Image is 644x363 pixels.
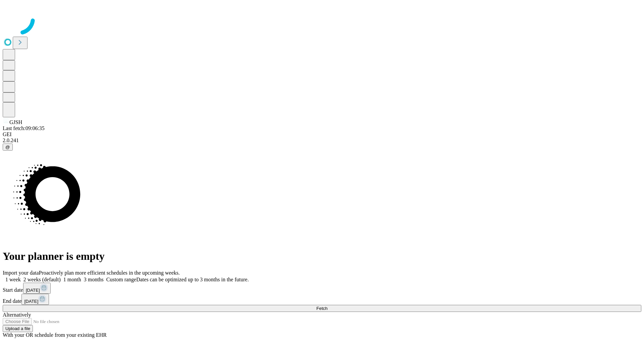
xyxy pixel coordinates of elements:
[39,270,180,276] span: Proactively plan more efficient schedules in the upcoming weeks.
[3,144,13,151] button: @
[316,306,327,311] span: Fetch
[63,277,81,282] span: 1 month
[3,137,641,144] div: 2.0.241
[3,305,641,312] button: Fetch
[23,283,51,294] button: [DATE]
[5,277,21,282] span: 1 week
[9,119,22,125] span: GJSH
[106,277,136,282] span: Custom range
[23,277,61,282] span: 2 weeks (default)
[3,131,641,137] div: GEI
[3,332,107,338] span: With your OR schedule from your existing EHR
[3,294,641,305] div: End date
[26,288,40,293] span: [DATE]
[24,299,38,304] span: [DATE]
[84,277,104,282] span: 3 months
[136,277,249,282] span: Dates can be optimized up to 3 months in the future.
[3,325,33,332] button: Upload a file
[3,250,641,263] h1: Your planner is empty
[5,145,10,150] span: @
[3,312,31,318] span: Alternatively
[21,294,49,305] button: [DATE]
[3,125,45,131] span: Last fetch: 09:06:35
[3,270,39,276] span: Import your data
[3,283,641,294] div: Start date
